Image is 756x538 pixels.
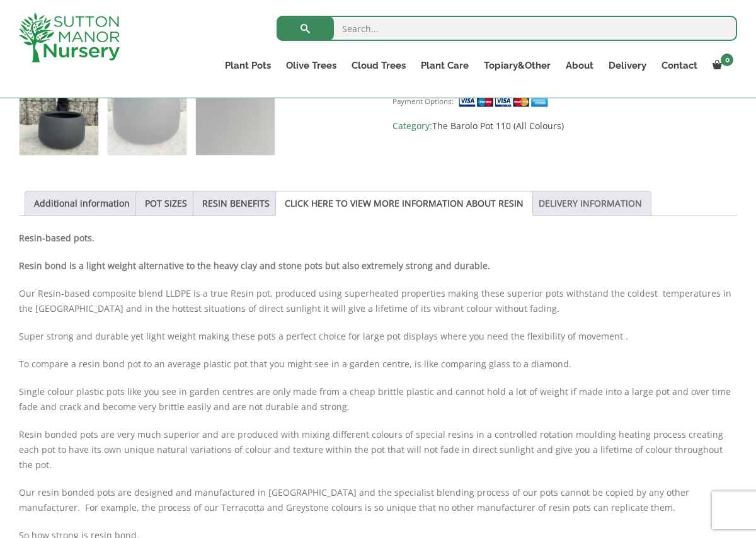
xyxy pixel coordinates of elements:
[601,57,654,74] a: Delivery
[19,232,94,244] strong: Resin-based pots.
[277,16,737,41] input: Search...
[19,427,737,472] p: Resin bonded pots are very much superior and are produced with mixing different colours of specia...
[476,57,558,74] a: Topiary&Other
[19,286,737,316] p: Our Resin-based composite blend LLDPE is a true Resin pot, produced using superheated properties ...
[705,57,737,74] a: 0
[196,76,275,155] img: The Barolo Pot 110 Colour Charcoal - Image 3
[202,192,270,215] a: RESIN BENEFITS
[19,329,737,344] p: Super strong and durable yet light weight making these pots a perfect choice for large pot displa...
[108,76,186,155] img: The Barolo Pot 110 Colour Charcoal - Image 2
[19,260,490,272] strong: Resin bond is a light weight alternative to the heavy clay and stone pots but also extremely stro...
[558,57,601,74] a: About
[458,95,553,108] img: payment supported
[721,54,733,66] span: 0
[34,192,130,215] a: Additional information
[217,57,278,74] a: Plant Pots
[654,57,705,74] a: Contact
[19,13,120,62] img: logo
[392,96,454,106] small: Payment Options:
[19,485,737,515] p: Our resin bonded pots are designed and manufactured in [GEOGRAPHIC_DATA] and the specialist blend...
[19,357,737,372] p: To compare a resin bond pot to an average plastic pot that you might see in a garden centre, is l...
[20,76,98,155] img: The Barolo Pot 110 Colour Charcoal
[413,57,476,74] a: Plant Care
[432,120,564,132] a: The Barolo Pot 110 (All Colours)
[392,118,737,134] span: Category:
[145,192,187,215] a: POT SIZES
[344,57,413,74] a: Cloud Trees
[278,57,344,74] a: Olive Trees
[285,192,524,215] a: CLICK HERE TO VIEW MORE INFORMATION ABOUT RESIN
[19,384,737,415] p: Single colour plastic pots like you see in garden centres are only made from a cheap brittle plas...
[539,192,642,215] a: DELIVERY INFORMATION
